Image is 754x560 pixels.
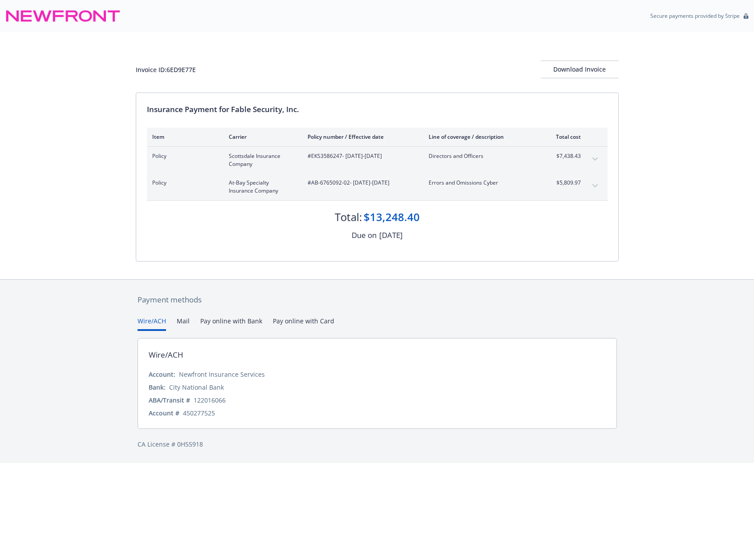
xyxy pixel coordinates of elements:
[147,173,608,200] div: PolicyAt-Bay Specialty Insurance Company#AB-6765092-02- [DATE]-[DATE]Errors and Omissions Cyber$5...
[138,439,617,449] div: CA License # 0H55918
[229,179,293,195] span: At-Bay Specialty Insurance Company
[149,395,190,405] div: ABA/Transit #
[200,316,262,331] button: Pay online with Bank
[229,152,293,168] span: Scottsdale Insurance Company
[152,152,215,160] span: Policy
[149,349,183,361] div: Wire/ACH
[541,61,619,78] div: Download Invoice
[547,179,581,187] span: $5,809.97
[147,104,608,115] div: Insurance Payment for Fable Security, Inc.
[194,395,226,405] div: 122016066
[547,152,581,160] span: $7,438.43
[364,209,420,225] div: $13,248.40
[429,133,533,141] div: Line of coverage / description
[352,230,377,241] div: Due on
[179,370,265,379] div: Newfront Insurance Services
[335,209,362,225] div: Total:
[177,316,190,331] button: Mail
[169,383,224,392] div: City National Bank
[152,133,215,141] div: Item
[138,316,166,331] button: Wire/ACH
[229,133,293,141] div: Carrier
[429,179,533,187] span: Errors and Omissions Cyber
[149,370,175,379] div: Account:
[152,179,215,187] span: Policy
[308,152,414,160] span: #EKS3586247 - [DATE]-[DATE]
[149,408,179,418] div: Account #
[308,179,414,187] span: #AB-6765092-02 - [DATE]-[DATE]
[588,152,602,166] button: expand content
[138,294,617,306] div: Payment methods
[588,179,602,193] button: expand content
[547,133,581,141] div: Total cost
[136,65,196,74] div: Invoice ID: 6ED9E77E
[147,147,608,173] div: PolicyScottsdale Insurance Company#EKS3586247- [DATE]-[DATE]Directors and Officers$7,438.43expand...
[541,60,619,78] button: Download Invoice
[308,133,414,141] div: Policy number / Effective date
[183,408,215,418] div: 450277525
[379,230,403,241] div: [DATE]
[149,383,166,392] div: Bank:
[429,152,533,160] span: Directors and Officers
[273,316,334,331] button: Pay online with Card
[650,12,740,20] p: Secure payments provided by Stripe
